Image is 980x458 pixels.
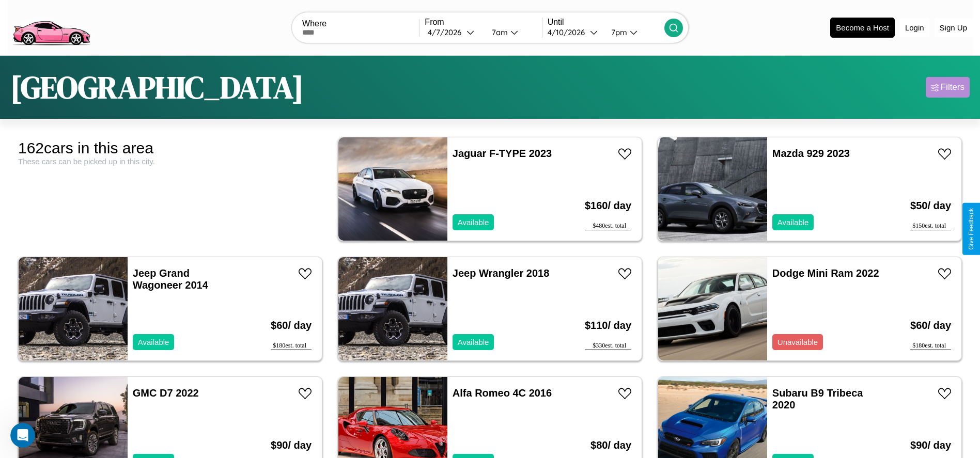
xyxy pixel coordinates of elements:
[133,387,199,399] a: GMC D7 2022
[10,66,304,108] h1: [GEOGRAPHIC_DATA]
[484,27,542,38] button: 7am
[935,18,972,37] button: Sign Up
[271,309,312,342] h3: $ 60 / day
[941,82,965,92] div: Filters
[910,309,951,342] h3: $ 60 / day
[487,27,510,37] div: 7am
[548,18,664,27] label: Until
[425,18,541,27] label: From
[772,387,863,410] a: Subaru B9 Tribeca 2020
[425,27,483,38] button: 4/7/2026
[777,335,818,349] p: Unavailable
[428,27,466,37] div: 4 / 7 / 2026
[18,139,322,157] div: 162 cars in this area
[910,189,951,222] h3: $ 50 / day
[585,222,631,230] div: $ 480 est. total
[18,157,322,166] div: These cars can be picked up in this city.
[900,18,929,37] button: Login
[453,148,552,159] a: Jaguar F-TYPE 2023
[458,335,489,349] p: Available
[10,423,35,448] iframe: Intercom live chat
[133,267,208,291] a: Jeep Grand Wagoneer 2014
[772,148,850,159] a: Mazda 929 2023
[585,309,631,342] h3: $ 110 / day
[585,342,631,350] div: $ 330 est. total
[138,335,169,349] p: Available
[458,215,489,229] p: Available
[926,77,970,98] button: Filters
[453,267,550,279] a: Jeep Wrangler 2018
[968,208,975,250] div: Give Feedback
[453,387,552,399] a: Alfa Romeo 4C 2016
[603,27,664,38] button: 7pm
[772,267,879,279] a: Dodge Mini Ram 2022
[830,18,895,38] button: Become a Host
[271,342,312,350] div: $ 180 est. total
[302,19,419,28] label: Where
[910,342,951,350] div: $ 180 est. total
[585,189,631,222] h3: $ 160 / day
[606,27,630,37] div: 7pm
[548,27,590,37] div: 4 / 10 / 2026
[910,222,951,230] div: $ 150 est. total
[8,5,95,48] img: logo
[777,215,809,229] p: Available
